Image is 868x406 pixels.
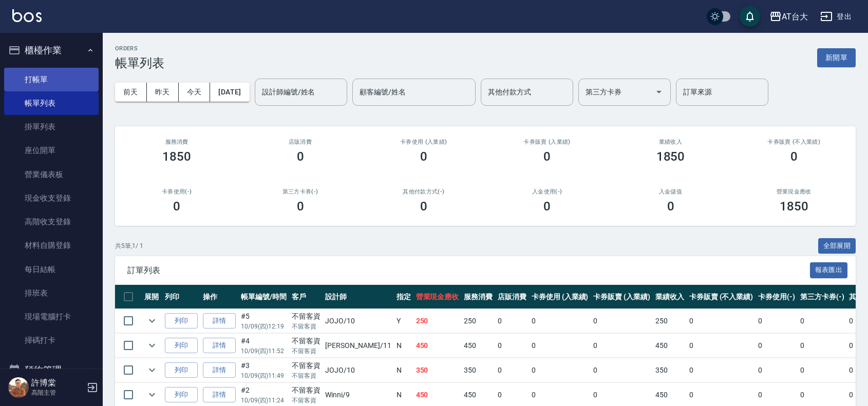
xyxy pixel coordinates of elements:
[292,360,320,371] div: 不留客資
[461,285,495,309] th: 服務消費
[810,265,848,275] a: 報表匯出
[529,309,591,333] td: 0
[756,358,798,382] td: 0
[653,309,687,333] td: 250
[144,362,160,378] button: expand row
[374,188,473,195] h2: 其他付款方式(-)
[591,285,653,309] th: 卡券販賣 (入業績)
[251,139,349,145] h2: 店販消費
[621,139,720,145] h2: 業績收入
[798,309,847,333] td: 0
[817,52,856,62] a: 新開單
[529,334,591,358] td: 0
[241,346,287,356] p: 10/09 (四) 11:52
[461,358,495,382] td: 350
[420,149,427,164] h3: 0
[251,188,349,195] h2: 第三方卡券(-)
[394,285,413,309] th: 指定
[4,37,99,64] button: 櫃檯作業
[374,139,473,145] h2: 卡券使用 (入業績)
[4,234,99,257] a: 材料自購登錄
[591,358,653,382] td: 0
[292,311,320,322] div: 不留客資
[165,313,198,329] button: 列印
[782,10,808,23] div: AT台大
[144,338,160,353] button: expand row
[162,285,200,309] th: 列印
[323,309,393,333] td: JOJO /10
[756,285,798,309] th: 卡券使用(-)
[591,334,653,358] td: 0
[12,9,42,22] img: Logo
[115,45,164,52] h2: ORDERS
[238,334,289,358] td: #4
[127,188,226,195] h2: 卡券使用(-)
[790,149,798,164] h3: 0
[740,6,760,27] button: save
[687,309,756,333] td: 0
[543,149,551,164] h3: 0
[4,210,99,234] a: 高階收支登錄
[203,387,236,403] a: 詳情
[31,388,84,397] p: 高階主管
[495,358,529,382] td: 0
[656,149,685,164] h3: 1850
[238,285,289,309] th: 帳單編號/時間
[210,83,249,102] button: [DATE]
[4,115,99,139] a: 掛單列表
[495,285,529,309] th: 店販消費
[203,313,236,329] a: 詳情
[165,387,198,403] button: 列印
[292,396,320,405] p: 不留客資
[289,285,323,309] th: 客戶
[165,362,198,378] button: 列印
[461,334,495,358] td: 450
[292,322,320,331] p: 不留客資
[292,336,320,346] div: 不留客資
[765,6,812,27] button: AT台大
[144,387,160,402] button: expand row
[653,358,687,382] td: 350
[127,139,226,145] h3: 服務消費
[529,358,591,382] td: 0
[241,322,287,331] p: 10/09 (四) 12:19
[4,328,99,352] a: 掃碼打卡
[687,358,756,382] td: 0
[394,358,413,382] td: N
[297,149,304,164] h3: 0
[687,285,756,309] th: 卡券販賣 (不入業績)
[4,186,99,210] a: 現金收支登錄
[818,238,856,254] button: 全部展開
[200,285,238,309] th: 操作
[4,163,99,186] a: 營業儀表板
[127,265,810,276] span: 訂單列表
[8,377,29,398] img: Person
[203,362,236,378] a: 詳情
[413,334,462,358] td: 450
[420,199,427,214] h3: 0
[798,285,847,309] th: 第三方卡券(-)
[498,188,596,195] h2: 入金使用(-)
[653,285,687,309] th: 業績收入
[323,285,393,309] th: 設計師
[297,199,304,214] h3: 0
[798,334,847,358] td: 0
[591,309,653,333] td: 0
[4,258,99,281] a: 每日結帳
[4,68,99,91] a: 打帳單
[529,285,591,309] th: 卡券使用 (入業績)
[4,281,99,305] a: 排班表
[816,7,856,26] button: 登出
[394,309,413,333] td: Y
[115,83,147,102] button: 前天
[745,139,843,145] h2: 卡券販賣 (不入業績)
[323,334,393,358] td: [PERSON_NAME] /11
[179,83,211,102] button: 今天
[413,309,462,333] td: 250
[292,371,320,380] p: 不留客資
[31,378,84,388] h5: 許博棠
[621,188,720,195] h2: 入金儲值
[4,139,99,162] a: 座位開單
[238,358,289,382] td: #3
[292,346,320,356] p: 不留客資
